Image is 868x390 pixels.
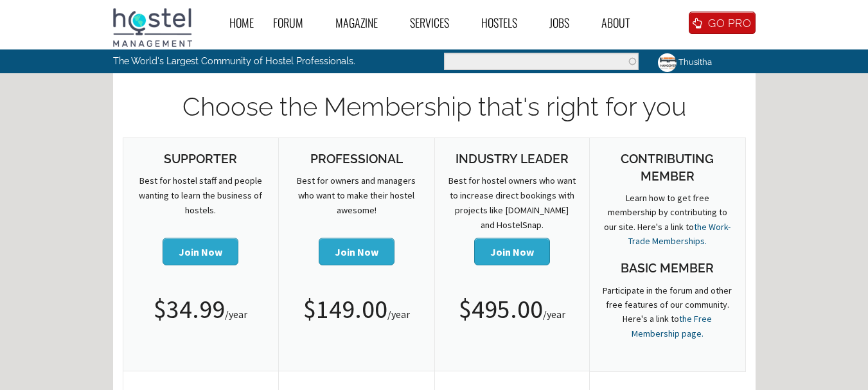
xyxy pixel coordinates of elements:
[220,8,263,37] a: Home
[154,288,225,330] span: $34.99
[540,8,592,37] a: Jobs
[543,308,565,321] span: /year
[263,8,326,37] a: Forum
[163,238,238,265] button: Join Now
[689,12,755,34] a: GO PRO
[292,173,421,218] p: Best for owners and managers who want to make their hostel awesome!
[136,150,266,168] h3: Supporter
[387,308,410,321] span: /year
[444,53,639,70] input: Enter the terms you wish to search for.
[136,173,266,218] p: Best for hostel staff and people wanting to learn the business of hostels.
[472,8,540,37] a: Hostels
[400,8,472,37] a: Services
[113,49,381,73] p: The World's Largest Community of Hostel Professionals.
[448,150,577,168] h3: Industry Leader
[592,8,652,37] a: About
[113,8,192,47] img: Hostel Management Home
[326,8,400,37] a: Magazine
[603,150,732,185] h3: Contributing Member
[225,308,247,321] span: /year
[123,89,746,125] h1: Choose the Membership that's right for you
[459,288,543,330] span: $495.00
[474,238,550,265] button: Join Now
[448,173,577,233] p: Best for hostel owners who want to increase direct bookings with projects like [DOMAIN_NAME] and ...
[603,260,732,277] h3: Basic Member
[603,191,732,249] p: Learn how to get free membership by contributing to our site. Here's a link to
[648,49,720,75] a: Thusitha
[603,283,732,341] p: Participate in the forum and other free features of our community. Here's a link to
[656,51,678,74] img: Thusitha's picture
[632,313,713,339] a: the Free Membership page.
[292,150,421,168] h3: Professional
[319,238,394,265] button: Join Now
[303,288,387,330] span: $149.00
